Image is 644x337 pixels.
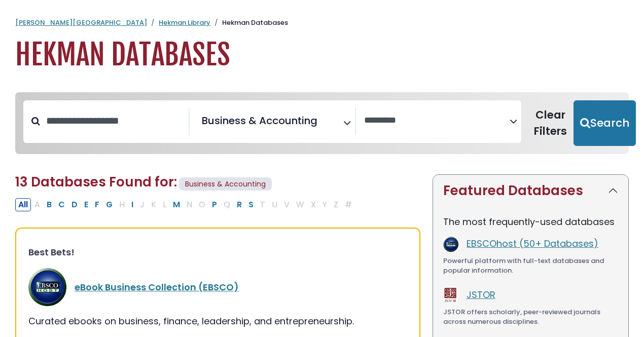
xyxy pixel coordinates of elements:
[364,116,510,126] textarea: Search
[443,307,618,327] div: JSTOR offers scholarly, peer-reviewed journals across numerous disciplines.
[319,119,327,129] textarea: Search
[15,198,356,210] div: Alpha-list to filter by first letter of database name
[527,100,574,146] button: Clear Filters
[245,198,257,211] button: Filter Results S
[55,198,68,211] button: Filter Results C
[210,18,288,28] li: Hekman Databases
[15,173,177,191] span: 13 Databases Found for:
[28,314,407,328] div: Curated ebooks on business, finance, leadership, and entrepreneurship.
[234,198,245,211] button: Filter Results R
[209,198,220,211] button: Filter Results P
[15,92,629,154] nav: Search filters
[68,198,81,211] button: Filter Results D
[467,237,598,250] a: EBSCOhost (50+ Databases)
[179,177,272,191] span: Business & Accounting
[433,175,628,207] button: Featured Databases
[15,18,147,27] a: [PERSON_NAME][GEOGRAPHIC_DATA]
[574,100,636,146] button: Submit for Search Results
[92,198,102,211] button: Filter Results F
[443,256,618,276] div: Powerful platform with full-text databases and popular information.
[40,113,189,129] input: Search database by title or keyword
[15,18,629,28] nav: breadcrumb
[28,247,407,258] h3: Best Bets!
[467,288,495,301] a: JSTOR
[159,18,210,27] a: Hekman Library
[170,198,183,211] button: Filter Results M
[443,215,618,229] p: The most frequently-used databases
[75,281,239,293] a: eBook Business Collection (EBSCO)
[81,198,91,211] button: Filter Results E
[15,198,31,211] button: All
[202,113,317,128] span: Business & Accounting
[44,198,55,211] button: Filter Results B
[15,38,629,72] h1: Hekman Databases
[198,113,317,128] li: Business & Accounting
[128,198,136,211] button: Filter Results I
[103,198,116,211] button: Filter Results G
